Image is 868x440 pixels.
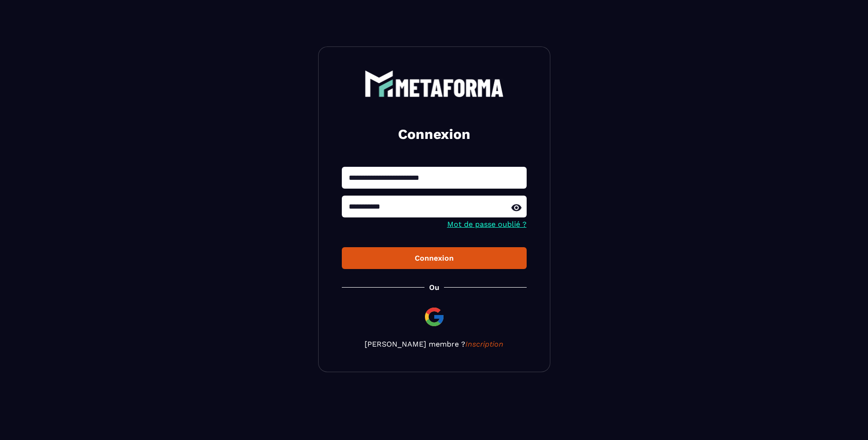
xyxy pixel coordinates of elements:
[447,220,527,229] a: Mot de passe oublié ?
[423,306,445,328] img: google
[342,340,527,348] p: [PERSON_NAME] membre ?
[342,70,527,97] a: logo
[465,340,503,348] a: Inscription
[349,254,519,263] div: Connexion
[353,125,516,144] h2: Connexion
[342,247,527,269] button: Connexion
[429,283,439,292] p: Ou
[365,70,504,97] img: logo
